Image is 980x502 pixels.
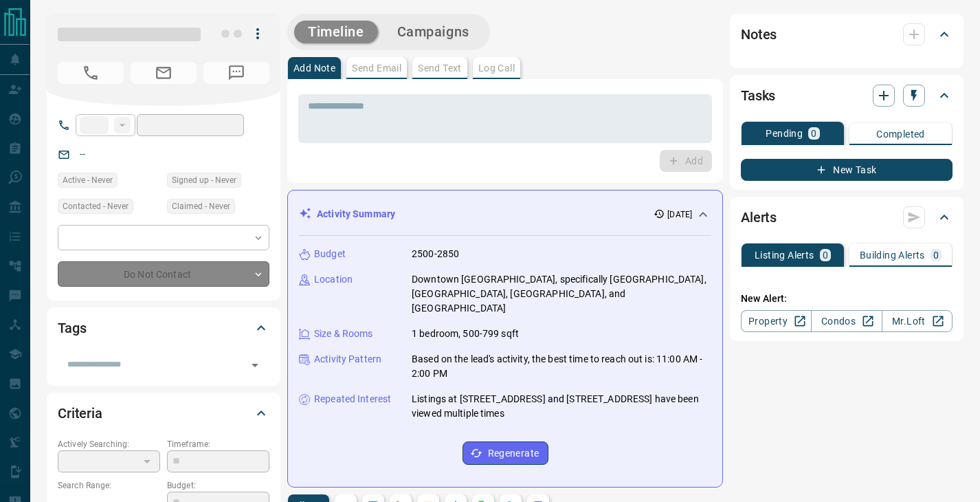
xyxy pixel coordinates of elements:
[203,62,269,84] span: No Number
[58,261,269,287] div: Do Not Contact
[412,352,711,381] p: Based on the lead's activity, the best time to reach out is: 11:00 AM - 2:00 PM
[58,438,160,450] p: Actively Searching:
[741,206,777,228] h2: Alerts
[317,207,395,221] p: Activity Summary
[172,199,230,213] span: Claimed - Never
[741,79,953,112] div: Tasks
[58,62,124,84] span: No Number
[167,479,269,492] p: Budget:
[314,272,353,287] p: Location
[412,272,711,316] p: Downtown [GEOGRAPHIC_DATA], specifically [GEOGRAPHIC_DATA], [GEOGRAPHIC_DATA], [GEOGRAPHIC_DATA],...
[80,149,85,160] a: --
[741,18,953,51] div: Notes
[58,317,86,339] h2: Tags
[314,392,391,406] p: Repeated Interest
[882,310,953,332] a: Mr.Loft
[741,159,953,181] button: New Task
[58,479,160,492] p: Search Range:
[463,441,548,465] button: Regenerate
[412,392,711,421] p: Listings at [STREET_ADDRESS] and [STREET_ADDRESS] have been viewed multiple times
[741,23,777,45] h2: Notes
[63,173,113,187] span: Active - Never
[766,129,803,138] p: Pending
[823,250,828,260] p: 0
[412,247,459,261] p: 2500-2850
[58,397,269,430] div: Criteria
[63,199,129,213] span: Contacted - Never
[314,247,346,261] p: Budget
[172,173,236,187] span: Signed up - Never
[741,310,812,332] a: Property
[741,85,775,107] h2: Tasks
[314,327,373,341] p: Size & Rooms
[811,129,816,138] p: 0
[667,208,692,221] p: [DATE]
[294,21,378,43] button: Timeline
[860,250,925,260] p: Building Alerts
[755,250,814,260] p: Listing Alerts
[412,327,519,341] p: 1 bedroom, 500-799 sqft
[58,402,102,424] h2: Criteria
[876,129,925,139] p: Completed
[167,438,269,450] p: Timeframe:
[299,201,711,227] div: Activity Summary[DATE]
[314,352,381,367] p: Activity Pattern
[131,62,197,84] span: No Email
[811,310,882,332] a: Condos
[933,250,939,260] p: 0
[293,63,335,73] p: Add Note
[741,201,953,234] div: Alerts
[383,21,483,43] button: Campaigns
[245,356,265,375] button: Open
[741,292,953,306] p: New Alert:
[58,312,269,345] div: Tags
